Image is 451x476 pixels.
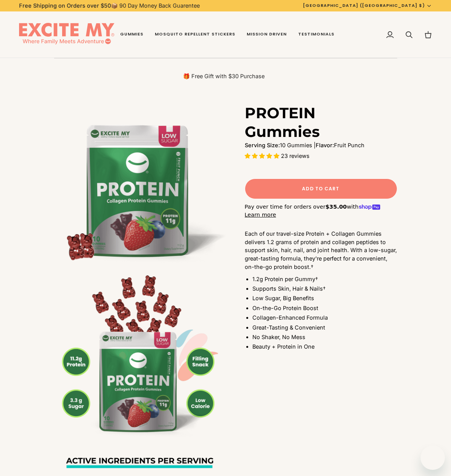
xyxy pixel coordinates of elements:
[155,31,236,37] span: Mosquito Repellent Stickers
[302,185,339,192] span: Add to Cart
[149,11,241,58] a: Mosquito Repellent Stickers
[19,23,114,47] img: EXCITE MY®
[245,142,280,148] strong: Serving Size:
[252,343,397,351] li: Beauty + Protein in One
[54,72,393,80] p: 🎁 Free Gift with $30 Purchase
[297,2,438,9] button: [GEOGRAPHIC_DATA] ([GEOGRAPHIC_DATA] $)
[245,230,397,270] span: Each of our travel-size Protein + Collagen Gummies delivers 1.2 grams of protein and collagen pep...
[19,2,111,9] strong: Free Shipping on Orders over $50
[120,31,143,37] span: Gummies
[298,31,334,37] span: Testimonials
[241,11,292,58] a: Mission Driven
[245,153,281,159] span: 4.96 stars
[54,275,226,447] img: PROTEIN Gummies
[252,333,397,341] li: No Shaker, No Mess
[252,275,397,283] li: 1.2g Protein per Gummy†
[252,314,397,322] li: Collagen-Enhanced Formula
[114,11,149,58] a: Gummies
[292,11,340,58] a: Testimonials
[252,285,397,293] li: Supports Skin, Hair & Nails†
[421,445,445,470] iframe: Button to launch messaging window
[245,178,397,199] button: Add to Cart
[316,142,334,148] strong: Flavor:
[19,2,200,10] p: 📦 90 Day Money Back Guarentee
[252,304,397,312] li: On-the-Go Protein Boost
[245,141,397,150] p: 10 Gummies | Fruit Punch
[281,153,310,159] span: 23 reviews
[252,294,397,302] li: Low Sugar, Big Benefits
[245,104,392,141] h1: PROTEIN Gummies
[247,31,287,37] span: Mission Driven
[252,323,397,332] li: Great-Tasting & Convenient
[54,104,226,275] img: PROTEIN Gummies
